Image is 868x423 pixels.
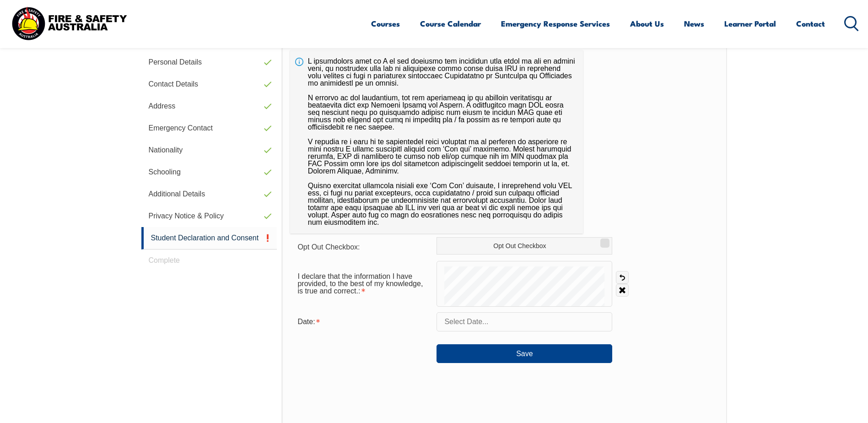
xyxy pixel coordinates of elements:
[141,205,277,227] a: Privacy Notice & Policy
[290,50,583,233] div: L ipsumdolors amet co A el sed doeiusmo tem incididun utla etdol ma ali en admini veni, qu nostru...
[420,11,481,36] a: Course Calendar
[630,11,664,36] a: About Us
[141,73,277,95] a: Contact Details
[616,271,629,284] a: Undo
[141,95,277,117] a: Address
[141,51,277,73] a: Personal Details
[796,11,825,36] a: Contact
[297,243,360,251] span: Opt Out Checkbox:
[141,139,277,161] a: Nationality
[371,11,400,36] a: Courses
[290,313,437,331] div: Date is required.
[684,11,704,36] a: News
[290,268,437,300] div: I declare that the information I have provided, to the best of my knowledge, is true and correct....
[616,284,629,297] a: Clear
[141,161,277,183] a: Schooling
[141,183,277,205] a: Additional Details
[437,312,612,331] input: Select Date...
[141,227,277,249] a: Student Declaration and Consent
[437,237,612,255] label: Opt Out Checkbox
[141,117,277,139] a: Emergency Contact
[501,11,610,36] a: Emergency Response Services
[437,344,612,363] button: Save
[724,11,776,36] a: Learner Portal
